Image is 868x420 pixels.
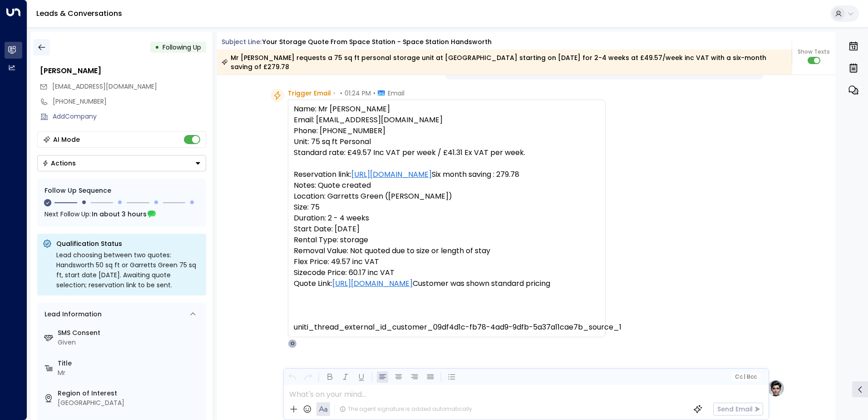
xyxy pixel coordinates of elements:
div: O [288,339,297,348]
div: Button group with a nested menu [37,155,206,171]
label: Title [58,359,202,368]
span: simonknight204@gmail.com [52,82,157,91]
div: [PERSON_NAME] [40,65,206,76]
div: Mr [PERSON_NAME] requests a 75 sq ft personal storage unit at [GEOGRAPHIC_DATA] starting on [DATE... [222,53,787,71]
label: Region of Interest [58,389,202,398]
span: In about 3 hours [92,209,147,219]
div: AI Mode [53,135,80,144]
button: Cc|Bcc [731,373,760,381]
div: [GEOGRAPHIC_DATA] [58,398,202,408]
span: Show Texts [798,48,830,56]
div: Next Follow Up: [44,209,199,219]
span: | [744,374,745,380]
div: Mr [58,368,202,378]
span: Email [388,89,404,98]
div: [PHONE_NUMBER] [53,97,206,106]
a: [URL][DOMAIN_NAME] [351,169,432,180]
span: • [373,89,375,98]
div: Actions [42,159,76,167]
div: Lead choosing between two quotes: Handsworth 50 sq ft or Garretts Green 75 sq ft, start date [DAT... [56,250,201,290]
span: Following Up [163,43,201,52]
div: Follow Up Sequence [44,186,199,195]
img: profile-logo.png [767,379,785,397]
button: Actions [37,155,206,171]
button: Redo [302,371,314,383]
span: 01:24 PM [345,89,371,98]
p: Qualification Status [56,239,201,248]
span: • [340,89,342,98]
pre: Name: Mr [PERSON_NAME] Email: [EMAIL_ADDRESS][DOMAIN_NAME] Phone: [PHONE_NUMBER] Unit: 75 sq ft P... [294,104,600,333]
span: Subject Line: [222,37,261,46]
div: AddCompany [53,112,206,121]
div: Your storage quote from Space Station - Space Station Handsworth [262,37,492,47]
label: SMS Consent [58,328,202,338]
button: Undo [286,371,298,383]
div: • [155,39,159,55]
div: Given [58,338,202,347]
span: Trigger Email [288,89,331,98]
a: Leads & Conversations [36,8,122,19]
a: [URL][DOMAIN_NAME] [332,278,413,289]
span: [EMAIL_ADDRESS][DOMAIN_NAME] [52,82,157,91]
span: Cc Bcc [735,374,756,380]
div: The agent signature is added automatically [340,405,472,413]
span: • [333,89,335,98]
div: Lead Information [41,310,102,319]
